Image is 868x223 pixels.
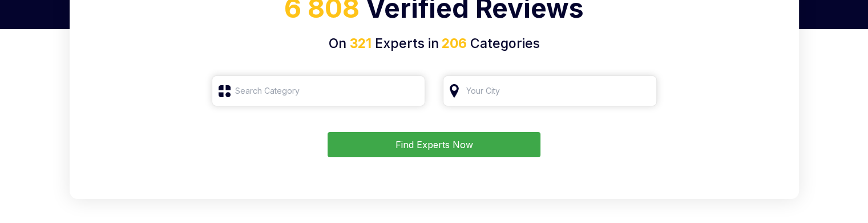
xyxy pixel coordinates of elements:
[212,75,426,106] input: Search Category
[439,35,467,51] span: 206
[350,35,372,51] span: 321
[443,75,657,106] input: Your City
[83,34,785,54] h4: On Experts in Categories
[328,132,540,157] button: Find Experts Now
